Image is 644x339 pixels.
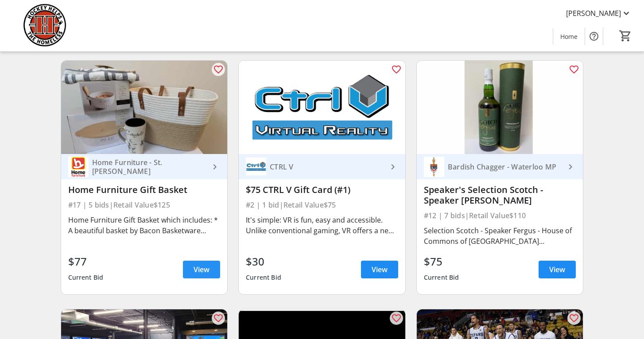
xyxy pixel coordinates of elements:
div: CTRL V [266,162,388,171]
mat-icon: favorite_outline [391,64,402,75]
div: $77 [68,254,104,270]
a: Home [553,28,585,45]
div: #2 | 1 bid | Retail Value $75 [246,199,398,211]
button: Help [585,27,603,45]
a: View [361,261,398,278]
div: #12 | 7 bids | Retail Value $110 [424,209,576,222]
img: Bardish Chagger - Waterloo MP [424,157,444,177]
div: Current Bid [424,270,459,285]
div: It's simple: VR is fun, easy and accessible. Unlike conventional gaming, VR offers a new way to p... [246,215,398,236]
div: $75 CTRL V Gift Card (#1) [246,185,398,195]
div: $30 [246,254,281,270]
div: Speaker's Selection Scotch - Speaker [PERSON_NAME] [424,185,576,206]
div: Home Furniture Gift Basket which includes: * A beautiful basket by Bacon Basketware Limited * Get... [68,215,221,236]
div: Home Furniture Gift Basket [68,185,221,195]
mat-icon: favorite_outline [569,64,579,75]
div: Selection Scotch - Speaker Fergus - House of Commons of [GEOGRAPHIC_DATA] [GEOGRAPHIC_DATA] Cask ... [424,225,576,247]
mat-icon: favorite_outline [569,313,579,324]
mat-icon: keyboard_arrow_right [565,162,576,172]
span: View [372,264,388,275]
div: Bardish Chagger - Waterloo MP [444,162,566,171]
button: [PERSON_NAME] [559,6,639,20]
span: Home [560,32,578,41]
span: View [549,264,565,275]
mat-icon: favorite_outline [213,313,224,324]
mat-icon: favorite_outline [391,313,402,324]
div: Current Bid [68,270,104,285]
a: Home Furniture - St. JacobsHome Furniture - St. [PERSON_NAME] [61,154,228,179]
mat-icon: keyboard_arrow_right [209,162,220,172]
div: Home Furniture - St. [PERSON_NAME] [89,158,210,176]
img: Home Furniture - St. Jacobs [68,157,89,177]
img: CTRL V [246,157,266,177]
div: Current Bid [246,270,281,285]
img: Speaker's Selection Scotch - Speaker Fergus [417,61,583,154]
mat-icon: keyboard_arrow_right [388,162,398,172]
a: CTRL VCTRL V [239,154,405,179]
div: #17 | 5 bids | Retail Value $125 [68,199,221,211]
a: Bardish Chagger - Waterloo MPBardish Chagger - Waterloo MP [417,154,583,179]
div: $75 [424,254,459,270]
a: View [183,261,220,278]
button: Cart [617,28,633,44]
img: Hockey Helps the Homeless's Logo [5,4,84,48]
span: [PERSON_NAME] [566,8,621,19]
a: View [539,261,576,278]
img: Home Furniture Gift Basket [61,61,228,154]
img: $75 CTRL V Gift Card (#1) [239,61,405,154]
mat-icon: favorite_outline [213,64,224,75]
span: View [194,264,209,275]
